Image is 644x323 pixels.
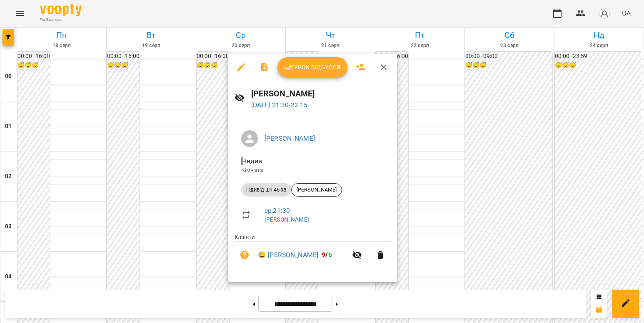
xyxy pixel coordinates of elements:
[265,134,315,142] a: [PERSON_NAME]
[328,251,332,259] span: 6
[235,233,390,272] ul: Клієнти
[277,57,347,77] button: Урок відбувся
[265,207,290,214] a: ср , 21:30
[284,62,341,72] span: Урок відбувся
[241,166,384,174] p: Кімната
[251,87,390,100] h6: [PERSON_NAME]
[241,186,291,194] span: індивід шч 45 хв
[251,101,308,109] a: [DATE] 21:30-22:15
[322,251,325,259] span: 9
[258,250,318,260] a: 😀 [PERSON_NAME]
[265,216,309,223] a: [PERSON_NAME]
[291,183,342,197] div: [PERSON_NAME]
[241,157,264,165] span: - Індив
[322,251,332,259] b: /
[292,186,342,194] span: [PERSON_NAME]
